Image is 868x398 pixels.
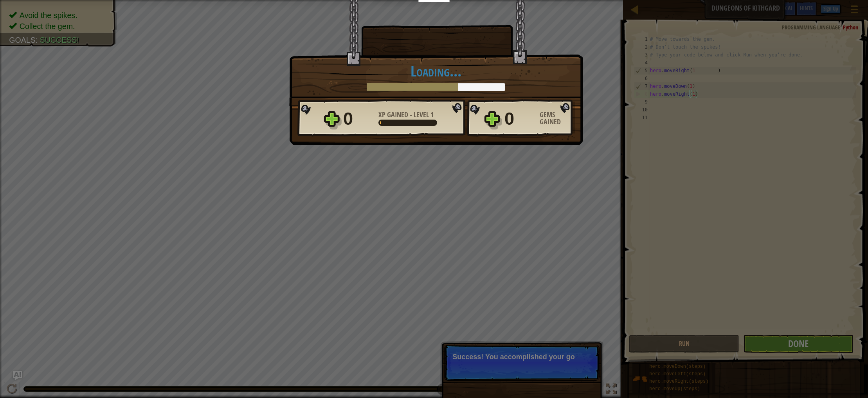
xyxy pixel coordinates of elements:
span: 1 [430,110,434,120]
h1: Loading... [297,63,574,79]
div: - [378,111,434,118]
span: XP Gained [378,110,410,120]
div: Gems Gained [540,111,575,125]
div: 0 [504,106,535,131]
span: Level [412,110,430,120]
div: 0 [343,106,374,131]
